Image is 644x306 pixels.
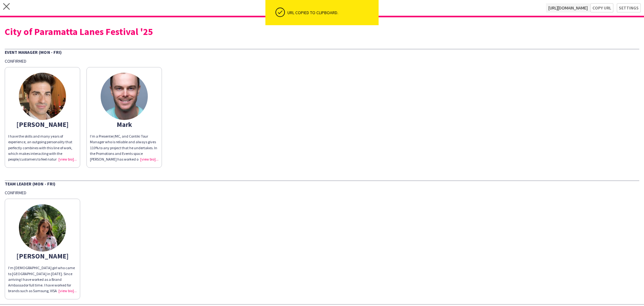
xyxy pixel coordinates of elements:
button: Settings [617,3,641,13]
div: I’m a Presenter/MC, and Contiki Tour Manager who is reliable and always gives 110% to any project... [90,133,158,162]
div: I have the skills and many years of experience, an outgoing personality that perfectly combines w... [8,133,77,162]
button: Copy url [590,3,613,13]
img: thumb-6178e79f38665.jpeg [101,73,148,120]
div: Confirmed [5,58,639,64]
div: Event Manager (Mon - Fri) [5,49,639,55]
div: City of Paramatta Lanes Festival '25 [5,27,639,36]
div: [PERSON_NAME] [8,122,77,127]
div: Confirmed [5,190,639,195]
img: thumb-65cd989f151fb.jpeg [19,73,66,120]
div: URL copied to clipboard. [287,10,376,15]
div: Team Leader (Mon - Fri) [5,180,639,187]
div: Mark [90,122,158,127]
span: [URL][DOMAIN_NAME] [546,3,590,13]
img: thumb-623681e64d146.jpeg [19,204,66,252]
div: [PERSON_NAME] [8,253,77,259]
